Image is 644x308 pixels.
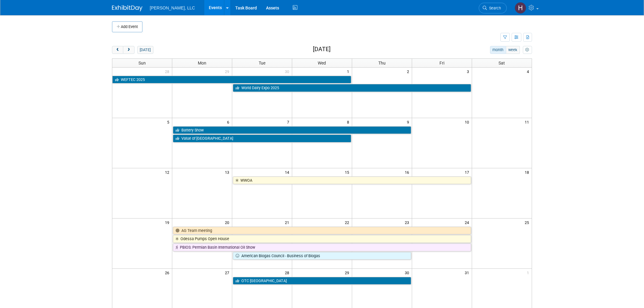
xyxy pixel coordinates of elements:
span: 28 [284,269,292,276]
span: 31 [464,269,472,276]
button: month [490,46,506,54]
span: 21 [284,219,292,226]
span: Wed [318,61,326,65]
span: Sat [499,61,505,65]
a: PBIOS: Permian Basin International Oil Show [173,243,471,251]
button: prev [112,46,123,54]
img: ExhibitDay [112,5,142,11]
span: 3 [466,68,472,75]
a: World Dairy Expo 2025 [233,84,471,92]
span: Tue [259,61,265,65]
span: Thu [378,61,386,65]
button: [DATE] [137,46,153,54]
a: OTC [GEOGRAPHIC_DATA] [233,277,411,285]
span: 5 [166,118,172,126]
span: 24 [464,219,472,226]
a: WWOA [233,177,471,184]
button: myCustomButton [523,46,532,54]
span: 25 [524,219,532,226]
button: next [123,46,134,54]
span: 28 [164,68,172,75]
span: 23 [404,219,412,226]
span: 18 [524,168,532,176]
span: 1 [346,68,352,75]
span: 11 [524,118,532,126]
span: 26 [164,269,172,276]
span: 16 [404,168,412,176]
a: Search [479,3,507,13]
span: 17 [464,168,472,176]
span: 29 [344,269,352,276]
span: 30 [404,269,412,276]
span: 12 [164,168,172,176]
span: 8 [346,118,352,126]
span: 6 [226,118,232,126]
span: 19 [164,219,172,226]
span: Fri [439,61,444,65]
h2: [DATE] [313,46,331,53]
span: 7 [286,118,292,126]
button: Add Event [112,21,142,32]
span: Sun [138,61,146,65]
span: 14 [284,168,292,176]
span: 4 [526,68,532,75]
span: Mon [198,61,206,65]
a: American Biogas Council - Business of Biogas [233,252,411,260]
span: 15 [344,168,352,176]
span: 22 [344,219,352,226]
span: 10 [464,118,472,126]
span: 30 [284,68,292,75]
a: Value of [GEOGRAPHIC_DATA] [173,135,351,142]
a: WEFTEC 2025 [112,76,351,84]
span: 20 [224,219,232,226]
span: [PERSON_NAME], LLC [150,5,195,10]
span: 27 [224,269,232,276]
span: 1 [526,269,532,276]
a: Odessa Pumps Open House [173,235,471,243]
a: AG Team meeting [173,227,471,235]
span: 2 [406,68,412,75]
span: 9 [406,118,412,126]
i: Personalize Calendar [525,48,529,52]
img: Hannah Mulholland [515,2,526,14]
a: Battery Show [173,126,411,134]
span: Search [487,6,501,10]
button: week [506,46,520,54]
span: 29 [224,68,232,75]
span: 13 [224,168,232,176]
